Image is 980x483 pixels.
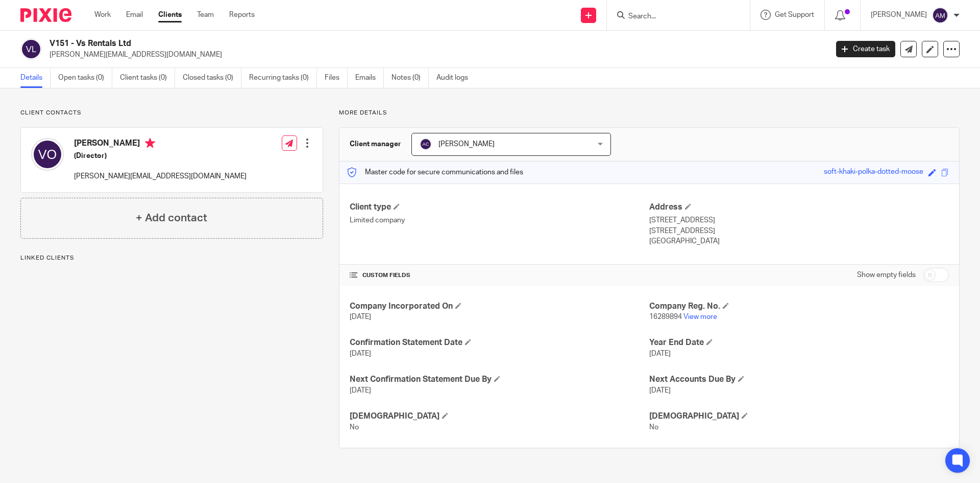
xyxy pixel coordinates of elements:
[649,202,949,213] h4: Address
[391,68,429,88] a: Notes (0)
[350,139,401,149] h3: Client manager
[436,68,476,88] a: Audit logs
[197,10,214,20] a: Team
[20,109,323,117] p: Client contacts
[31,138,64,171] img: svg%3E
[120,68,175,88] a: Client tasks (0)
[649,411,949,422] h4: [DEMOGRAPHIC_DATA]
[50,50,821,60] p: [PERSON_NAME][EMAIL_ADDRESS][DOMAIN_NAME]
[649,350,671,357] span: [DATE]
[350,350,371,357] span: [DATE]
[649,387,671,394] span: [DATE]
[350,374,649,385] h4: Next Confirmation Statement Due By
[20,8,71,22] img: Pixie
[350,411,649,422] h4: [DEMOGRAPHIC_DATA]
[775,11,814,18] span: Get Support
[649,226,949,236] p: [STREET_ADDRESS]
[355,68,384,88] a: Emails
[683,313,717,320] a: View more
[94,10,111,20] a: Work
[350,301,649,312] h4: Company Incorporated On
[857,270,916,280] label: Show empty fields
[649,337,949,348] h4: Year End Date
[126,10,143,20] a: Email
[20,68,51,88] a: Details
[836,41,895,57] a: Create task
[50,38,667,49] h2: V151 - Vs Rentals Ltd
[871,10,927,20] p: [PERSON_NAME]
[74,171,247,181] p: [PERSON_NAME][EMAIL_ADDRESS][DOMAIN_NAME]
[249,68,317,88] a: Recurring tasks (0)
[420,138,432,150] img: svg%3E
[229,10,255,20] a: Reports
[183,68,241,88] a: Closed tasks (0)
[649,374,949,385] h4: Next Accounts Due By
[145,138,155,148] i: Primary
[649,236,949,246] p: [GEOGRAPHIC_DATA]
[649,215,949,225] p: [STREET_ADDRESS]
[649,301,949,312] h4: Company Reg. No.
[20,254,323,262] p: Linked clients
[649,313,682,320] span: 16289894
[74,138,247,151] h4: [PERSON_NAME]
[649,424,658,431] span: No
[438,141,495,148] span: [PERSON_NAME]
[20,38,42,60] img: svg%3E
[350,215,649,225] p: Limited company
[136,210,207,226] h4: + Add contact
[347,167,523,177] p: Master code for secure communications and files
[58,68,112,88] a: Open tasks (0)
[158,10,182,20] a: Clients
[350,337,649,348] h4: Confirmation Statement Date
[350,202,649,213] h4: Client type
[350,424,359,431] span: No
[932,7,948,24] img: svg%3E
[824,167,923,178] div: soft-khaki-polka-dotted-moose
[350,387,371,394] span: [DATE]
[339,109,960,117] p: More details
[627,12,719,21] input: Search
[350,313,371,320] span: [DATE]
[350,271,649,280] h4: CUSTOM FIELDS
[325,68,348,88] a: Files
[74,151,247,161] h5: (Director)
